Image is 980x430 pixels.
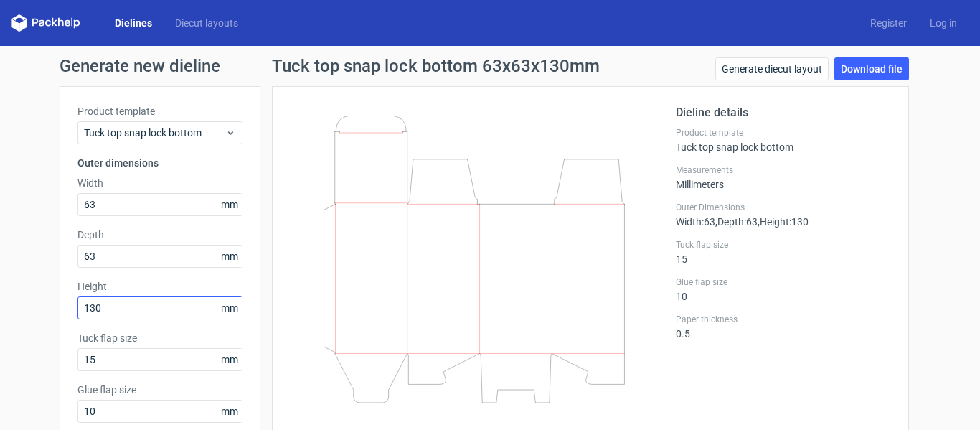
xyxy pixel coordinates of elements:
span: , Depth : 63 [715,216,758,228]
div: Millimeters [676,164,891,190]
h2: Dieline details [676,104,891,121]
a: Diecut layouts [164,16,250,30]
span: mm [217,349,242,370]
label: Measurements [676,164,891,176]
label: Outer Dimensions [676,202,891,213]
h1: Generate new dieline [60,57,920,75]
a: Register [859,16,918,30]
span: mm [217,297,242,319]
div: 0.5 [676,314,891,340]
label: Tuck flap size [676,239,891,251]
a: Generate diecut layout [715,57,829,80]
h1: Tuck top snap lock bottom 63x63x130mm [272,57,600,75]
label: Paper thickness [676,314,891,325]
div: 15 [676,239,891,265]
a: Log in [918,16,969,30]
span: Tuck top snap lock bottom [84,126,225,140]
div: Tuck top snap lock bottom [676,127,891,153]
span: mm [217,401,242,422]
label: Depth [77,228,242,242]
label: Product template [676,127,891,139]
h3: Outer dimensions [77,156,242,170]
label: Product template [77,104,242,118]
label: Width [77,176,242,190]
span: mm [217,194,242,215]
label: Glue flap size [676,276,891,288]
span: , Height : 130 [758,216,809,228]
label: Glue flap size [77,383,242,397]
a: Dielines [103,16,164,30]
label: Tuck flap size [77,331,242,345]
span: Width : 63 [676,216,715,228]
a: Download file [834,57,909,80]
span: mm [217,246,242,267]
div: 10 [676,276,891,302]
label: Height [77,279,242,294]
